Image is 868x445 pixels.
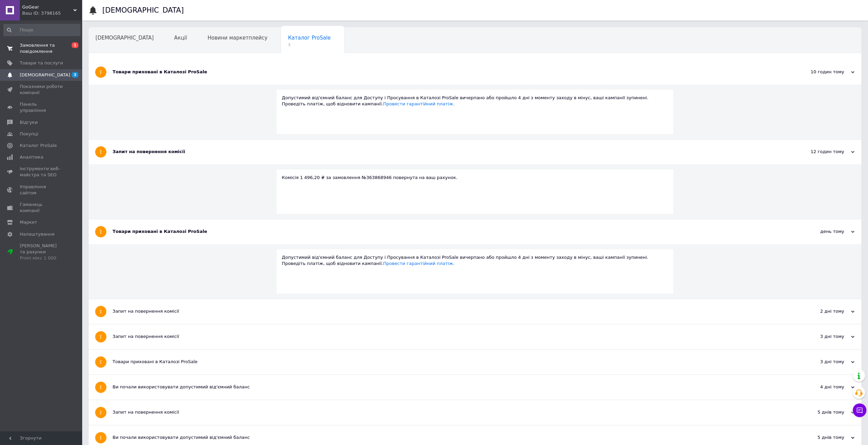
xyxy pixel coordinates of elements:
[102,6,184,14] h1: [DEMOGRAPHIC_DATA]
[20,143,57,149] span: Каталог ProSale
[288,35,330,41] span: Каталог ProSale
[282,254,668,267] div: Допустимий від'ємний баланс для Доступу і Просування в Каталозі ProSale вичерпано або пройшло 4 д...
[113,228,786,235] div: Товари приховані в Каталозі ProSale
[95,35,154,41] span: [DEMOGRAPHIC_DATA]
[20,255,63,261] div: Prom мікс 1 000
[20,166,63,178] span: Інструменти веб-майстра та SEO
[20,202,63,214] span: Гаманець компанії
[288,42,330,47] span: 3
[383,101,454,106] a: Провести гарантійний платіж.
[786,308,854,314] div: 2 дні тому
[282,95,668,107] div: Допустимий від'ємний баланс для Доступу і Просування в Каталозі ProSale вичерпано або пройшло 4 д...
[853,403,866,417] button: Чат з покупцем
[20,60,63,66] span: Товари та послуги
[20,184,63,196] span: Управління сайтом
[786,333,854,340] div: 3 дні тому
[20,101,63,114] span: Панель управління
[786,434,854,441] div: 5 днів тому
[786,384,854,390] div: 4 дні тому
[72,42,78,48] span: 1
[113,384,786,390] div: Ви почали використовувати допустимий від'ємний баланс
[786,149,854,155] div: 12 годин тому
[113,149,786,155] div: Запит на повернення комісії
[22,4,73,10] span: GoGear
[72,72,78,78] span: 3
[20,42,63,55] span: Замовлення та повідомлення
[20,119,38,125] span: Відгуки
[786,409,854,415] div: 5 днів тому
[786,228,854,235] div: день тому
[207,35,267,41] span: Новини маркетплейсу
[113,69,786,75] div: Товари приховані в Каталозі ProSale
[113,359,786,365] div: Товари приховані в Каталозі ProSale
[174,35,187,41] span: Акції
[20,72,70,78] span: [DEMOGRAPHIC_DATA]
[22,10,82,16] div: Ваш ID: 3798165
[20,243,63,262] span: [PERSON_NAME] та рахунки
[786,69,854,75] div: 10 годин тому
[383,261,454,266] a: Провести гарантійний платіж.
[786,359,854,365] div: 3 дні тому
[20,131,38,137] span: Покупці
[20,219,37,225] span: Маркет
[113,308,786,314] div: Запит на повернення комісії
[3,24,80,36] input: Пошук
[20,84,63,96] span: Показники роботи компанії
[20,154,43,160] span: Аналітика
[20,231,55,237] span: Налаштування
[113,333,786,340] div: Запит на повернення комісії
[113,434,786,441] div: Ви почали використовувати допустимий від'ємний баланс
[113,409,786,415] div: Запит на повернення комісії
[282,175,668,181] div: Комісія 1 496,20 ₴ за замовлення №363868946 повернута на ваш рахунок.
